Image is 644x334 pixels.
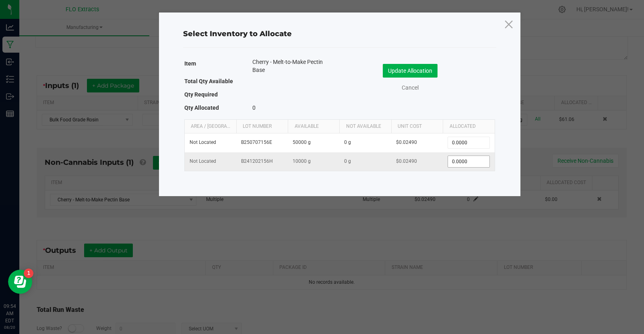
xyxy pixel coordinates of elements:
[383,64,438,78] button: Update Allocation
[288,120,339,133] th: Available
[236,120,288,133] th: Lot Number
[184,89,218,100] label: Qty Required
[184,58,196,69] label: Item
[293,139,311,145] span: 50000 g
[391,120,443,133] th: Unit Cost
[184,102,219,113] label: Qty Allocated
[24,268,33,278] iframe: Resource center unread badge
[184,76,233,87] label: Total Qty Available
[339,120,391,133] th: Not Available
[344,158,351,164] span: 0 g
[236,133,288,152] td: B250707156E
[190,139,216,145] span: Not Located
[8,270,32,294] iframe: Resource center
[185,120,236,133] th: Area / [GEOGRAPHIC_DATA]
[293,158,311,164] span: 10000 g
[236,152,288,171] td: B241202156H
[344,139,351,145] span: 0 g
[252,58,327,74] span: Cherry - Melt-to-Make Pectin Base
[190,158,216,164] span: Not Located
[396,139,417,145] span: $0.02490
[396,158,417,164] span: $0.02490
[443,120,494,133] th: Allocated
[394,84,426,92] a: Cancel
[183,29,292,38] span: Select Inventory to Allocate
[252,105,256,111] span: 0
